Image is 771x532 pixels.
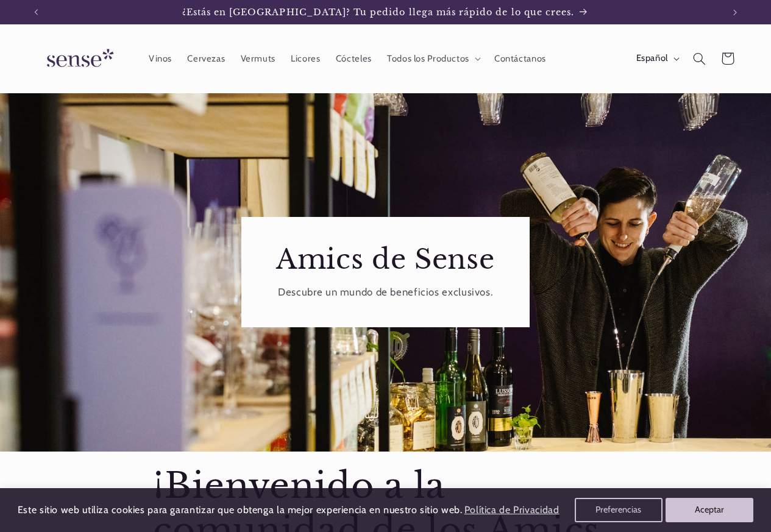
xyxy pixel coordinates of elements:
[233,45,283,72] a: Vermuts
[141,45,179,72] a: Vinos
[241,53,275,65] span: Vermuts
[379,45,486,72] summary: Todos los Productos
[18,504,463,516] span: Este sitio web utiliza cookies para garantizar que obtenga la mejor experiencia en nuestro sitio ...
[32,41,124,76] img: Sense
[328,45,379,72] a: Cócteles
[182,7,575,18] span: ¿Estás en [GEOGRAPHIC_DATA]? Tu pedido llega más rápido de lo que crees.
[494,53,546,65] span: Contáctanos
[486,45,553,72] a: Contáctanos
[27,37,129,81] a: Sense
[283,45,329,72] a: Licores
[685,44,713,73] summary: Búsqueda
[628,46,685,71] button: Español
[187,53,225,65] span: Cervezas
[264,283,507,302] p: Descubre un mundo de beneficios exclusivos.
[666,498,753,522] button: Aceptar
[387,53,469,65] span: Todos los Productos
[291,53,320,65] span: Licores
[636,52,668,65] span: Español
[336,53,372,65] span: Cócteles
[180,45,233,72] a: Cervezas
[149,53,172,65] span: Vinos
[264,243,507,277] h2: Amics de Sense
[575,498,663,522] button: Preferencias
[462,500,561,521] a: Política de Privacidad (opens in a new tab)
